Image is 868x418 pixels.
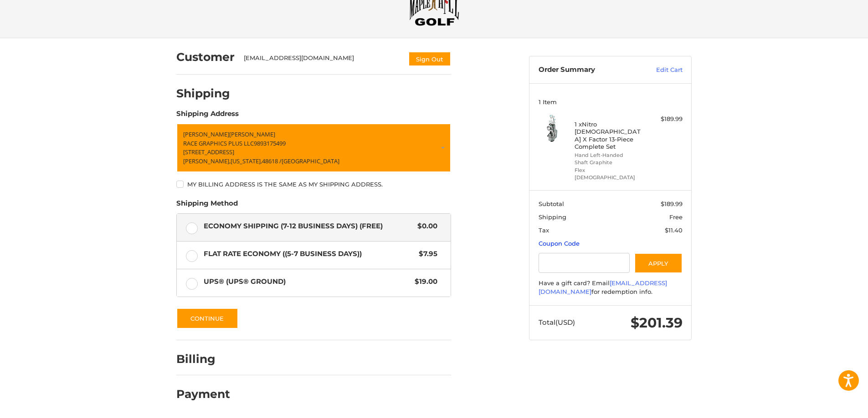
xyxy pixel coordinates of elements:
span: Free [669,213,683,221]
button: Sign Out [408,51,451,66]
span: 9893175499 [254,139,286,147]
span: $0.00 [413,221,437,232]
legend: Shipping Method [176,198,238,213]
span: Flat Rate Economy ((5-7 Business Days)) [204,249,415,259]
div: $189.99 [647,115,683,124]
h2: Shipping [176,86,230,101]
span: $7.95 [414,249,437,259]
button: Apply [634,253,683,273]
iframe: Google Customer Reviews [793,393,868,418]
legend: Shipping Address [176,109,239,123]
h3: Order Summary [539,65,637,75]
span: [PERSON_NAME] [183,130,229,138]
span: Subtotal [539,200,564,207]
span: Shipping [539,213,566,221]
a: Edit Cart [637,65,683,75]
input: Gift Certificate or Coupon Code [539,253,630,273]
span: $19.00 [410,277,437,287]
span: $189.99 [661,200,683,207]
h2: Payment [176,387,230,401]
li: Shaft Graphite [575,159,644,166]
li: Flex [DEMOGRAPHIC_DATA] [575,166,644,181]
span: $11.40 [665,227,683,234]
span: RACE GRAPHICS PLUS LLC [183,139,254,147]
h2: Billing [176,352,230,366]
h4: 1 x Nitro [DEMOGRAPHIC_DATA] X Factor 13-Piece Complete Set [575,121,644,150]
span: [PERSON_NAME] [229,130,275,138]
div: Have a gift card? Email for redemption info. [539,279,683,297]
span: Total (USD) [539,318,575,327]
span: Tax [539,227,549,234]
span: [STREET_ADDRESS] [183,148,234,156]
span: UPS® (UPS® Ground) [204,277,411,287]
li: Hand Left-Handed [575,151,644,159]
h3: 1 Item [539,98,683,106]
span: [PERSON_NAME], [183,157,231,165]
h2: Customer [176,50,235,64]
div: [EMAIL_ADDRESS][DOMAIN_NAME] [244,54,400,66]
a: Coupon Code [539,240,580,247]
span: 48618 / [262,157,282,165]
label: My billing address is the same as my shipping address. [176,181,451,188]
button: Continue [176,308,238,329]
span: [GEOGRAPHIC_DATA] [282,157,339,165]
span: $201.39 [631,314,683,331]
a: Enter or select a different address [176,123,451,172]
span: [US_STATE], [231,157,262,165]
span: Economy Shipping (7-12 Business Days) (Free) [204,221,413,232]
